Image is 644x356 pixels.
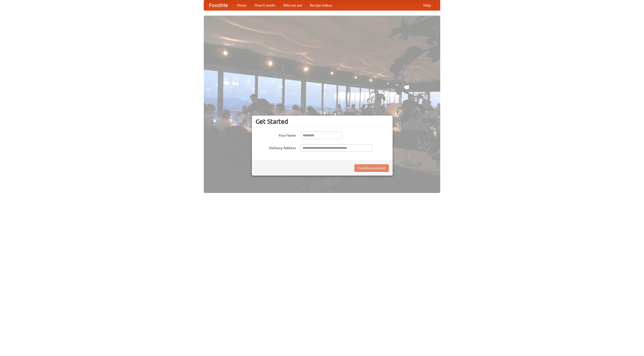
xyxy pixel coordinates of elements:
a: Help [419,0,435,10]
label: Your Name [256,132,296,138]
a: Home [233,0,251,10]
label: Delivery Address [256,144,296,150]
h3: Get Started [256,118,389,125]
a: Recipe videos [306,0,336,10]
button: Find Restaurants! [354,164,389,172]
a: Who we are [279,0,306,10]
a: How it works [251,0,279,10]
a: FoodMe [204,0,233,10]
